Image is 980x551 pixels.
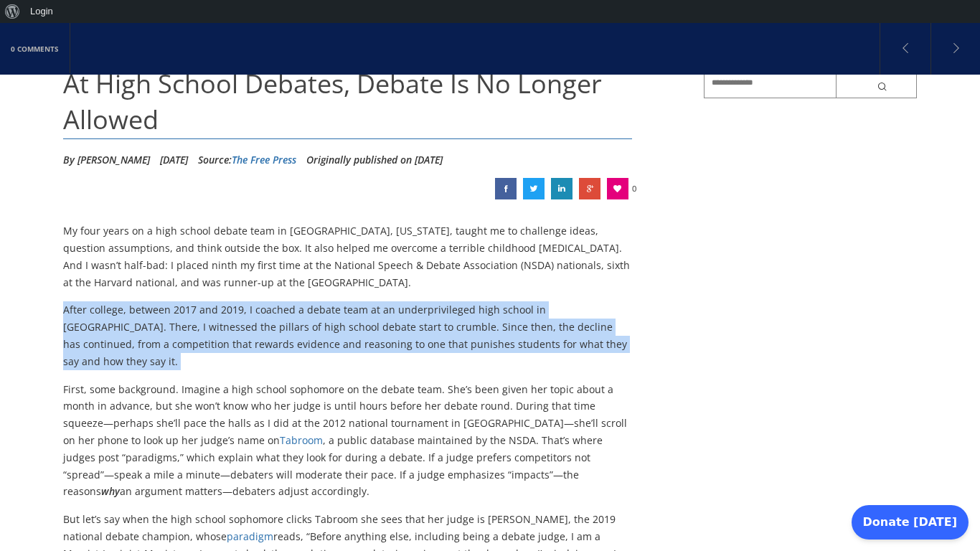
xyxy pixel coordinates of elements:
[63,301,632,369] p: After college, between 2017 and 2019, I coached a debate team at an underprivileged high school i...
[63,222,632,291] p: My four years on a high school debate team in [GEOGRAPHIC_DATA], [US_STATE], taught me to challen...
[632,178,636,199] span: 0
[232,153,296,166] a: The Free Press
[63,66,602,137] span: At High School Debates, Debate Is No Longer Allowed
[306,149,443,171] li: Originally published on [DATE]
[160,149,188,171] li: [DATE]
[198,149,296,171] div: Source:
[579,178,600,199] a: At High School Debates, Debate Is No Longer Allowed
[227,529,273,543] a: paradigm
[280,433,323,447] a: Tabroom
[63,381,632,501] p: First, some background. Imagine a high school sophomore on the debate team. She’s been given her ...
[63,149,150,171] li: By [PERSON_NAME]
[523,178,545,199] a: At High School Debates, Debate Is No Longer Allowed
[551,178,573,199] a: At High School Debates, Debate Is No Longer Allowed
[101,484,120,498] em: why
[495,178,517,199] a: At High School Debates, Debate Is No Longer Allowed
